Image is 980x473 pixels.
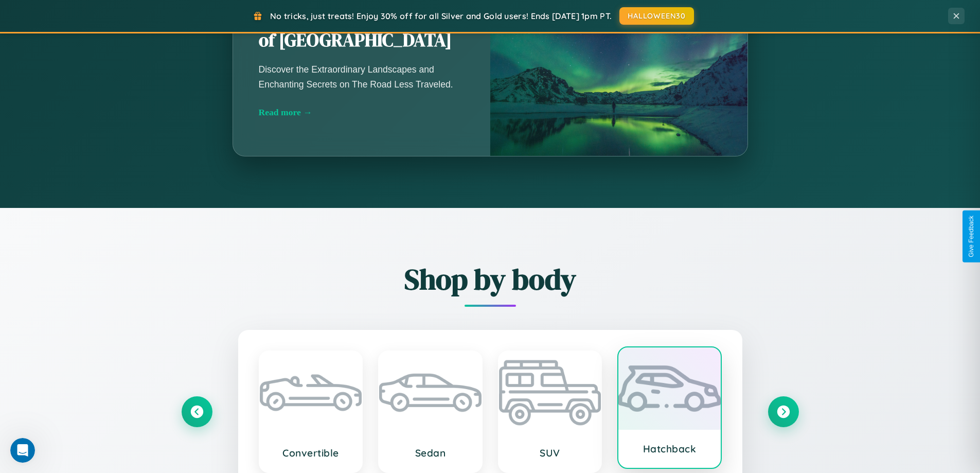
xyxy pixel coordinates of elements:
h3: Convertible [270,447,352,459]
div: Read more → [259,107,465,118]
h2: Shop by body [182,259,799,299]
button: HALLOWEEN30 [619,7,694,25]
iframe: Intercom live chat [10,438,35,463]
h3: SUV [509,447,591,459]
span: No tricks, just treats! Enjoy 30% off for all Silver and Gold users! Ends [DATE] 1pm PT. [270,11,612,21]
div: Give Feedback [968,216,975,257]
h3: Hatchback [629,443,710,455]
h2: Unearthing the Mystique of [GEOGRAPHIC_DATA] [259,5,465,52]
h3: Sedan [389,447,471,459]
p: Discover the Extraordinary Landscapes and Enchanting Secrets on The Road Less Traveled. [259,62,465,91]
